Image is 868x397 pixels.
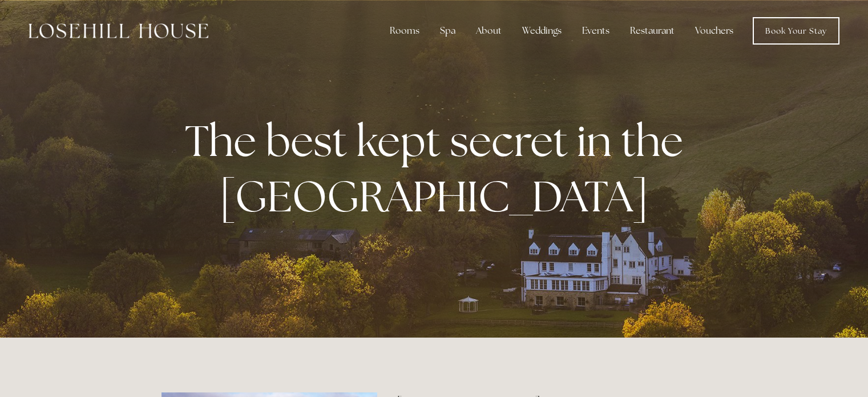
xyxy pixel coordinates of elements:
[686,19,742,42] a: Vouchers
[381,19,429,42] div: Rooms
[621,19,684,42] div: Restaurant
[29,23,208,38] img: Losehill House
[753,17,839,45] a: Book Your Stay
[467,19,511,42] div: About
[573,19,619,42] div: Events
[185,113,692,224] strong: The best kept secret in the [GEOGRAPHIC_DATA]
[431,19,465,42] div: Spa
[513,19,571,42] div: Weddings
